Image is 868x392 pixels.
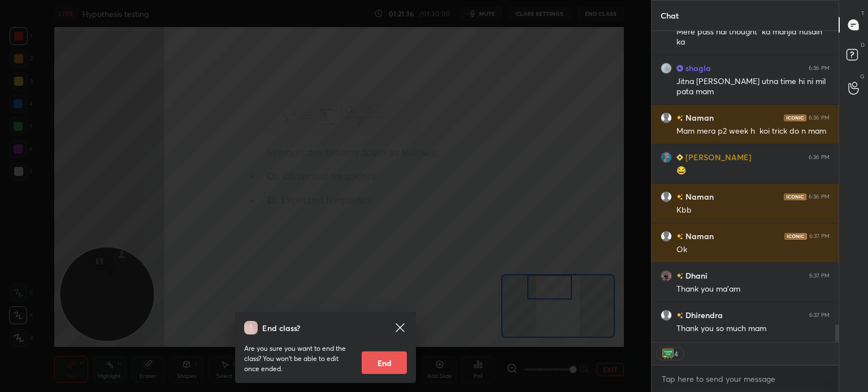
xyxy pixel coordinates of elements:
img: iconic-dark.1390631f.png [784,193,806,200]
img: no-rating-badge.077c3623.svg [676,194,683,200]
div: grid [652,31,839,342]
img: thank_you.png [662,348,674,359]
div: 6:36 PM [809,114,830,121]
h6: Dhirendra [683,309,723,321]
div: Thank you ma'am [676,284,830,295]
div: 😂 [676,165,830,177]
img: no-rating-badge.077c3623.svg [676,312,683,319]
p: T [861,9,865,17]
img: no-rating-badge.077c3623.svg [676,234,683,240]
img: Learner_Badge_beginner_1_8b307cf2a0.svg [676,154,683,161]
h6: Naman [683,191,714,202]
div: 4 [674,349,678,358]
img: Learner_Badge_scholar_0185234fc8.svg [676,65,683,72]
p: Chat [652,1,688,30]
img: default.png [661,191,672,202]
div: 6:36 PM [809,65,830,72]
button: End [362,351,407,374]
img: 4042116138dd463b8d893bd1ff260f17.jpg [661,152,672,163]
div: 6:36 PM [809,154,830,161]
div: Jitna [PERSON_NAME] utna time hi ni mil pata mam [676,76,830,98]
h6: Naman [683,112,714,124]
div: Ok [676,244,830,256]
img: no-rating-badge.077c3623.svg [676,115,683,121]
img: default.png [661,231,672,242]
img: default.png [661,310,672,321]
img: 569958ad55604e6c8c2360f2a9cf1720.jpg [661,270,672,281]
div: Mam mera p2 week h koi trick do n mam [676,126,830,137]
div: 6:36 PM [809,193,830,200]
h6: shagla [683,62,711,74]
div: 6:37 PM [809,272,830,279]
p: Are you sure you want to end the class? You won’t be able to edit once ended. [244,343,353,374]
img: iconic-dark.1390631f.png [784,233,807,240]
p: G [860,72,865,81]
img: iconic-dark.1390631f.png [784,114,806,121]
div: 6:37 PM [809,233,830,240]
h6: [PERSON_NAME] [683,151,752,163]
div: Thank you so much mam [676,323,830,334]
div: Kbb [676,205,830,216]
p: D [861,41,865,49]
img: no-rating-badge.077c3623.svg [676,273,683,279]
img: 70ec3681391440f2bb18d82d52f19a80.jpg [661,63,672,74]
div: 6:37 PM [809,312,830,319]
h4: End class? [262,322,300,334]
h6: Naman [683,230,714,242]
h6: Dhani [683,270,708,281]
div: Mere pass hai thought ka mahjid husain ka [676,27,830,48]
img: default.png [661,112,672,124]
